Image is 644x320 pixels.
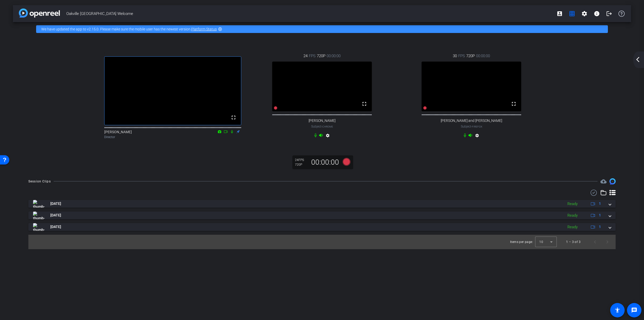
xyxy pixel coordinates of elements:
[321,125,322,128] span: -
[565,213,580,218] div: Ready
[472,125,482,128] span: Firefox
[557,11,563,17] mat-icon: account_box
[471,125,472,128] span: -
[104,47,241,56] div: .
[325,133,331,140] mat-icon: settings
[606,11,612,17] mat-icon: logout
[317,53,325,59] span: 720P
[303,53,308,59] span: 24
[33,212,45,219] img: thumb-nail
[510,239,533,245] div: Items per page:
[441,119,502,123] span: [PERSON_NAME] and [PERSON_NAME]
[600,178,607,184] mat-icon: cloud_upload
[299,158,304,162] span: FPS
[599,213,601,218] span: 1
[565,224,580,230] div: Ready
[50,201,61,206] span: [DATE]
[458,53,465,59] span: FPS
[466,53,475,59] span: 720P
[599,224,601,230] span: 1
[635,56,641,63] mat-icon: arrow_back_ios_new
[609,178,616,184] img: Session clips
[569,11,575,17] mat-icon: grid_on
[19,9,60,18] img: app-logo
[309,119,335,123] span: [PERSON_NAME]
[33,200,45,208] img: thumb-nail
[589,236,601,248] button: Previous page
[311,124,333,129] span: Subject
[453,53,457,59] span: 30
[33,223,45,231] img: thumb-nail
[104,135,241,139] div: Director
[327,53,341,59] span: 00:00:00
[476,53,490,59] span: 00:00:00
[601,236,614,248] button: Next page
[461,124,482,129] span: Subject
[361,101,367,107] mat-icon: fullscreen
[511,101,517,107] mat-icon: fullscreen
[28,179,51,184] div: Session Clips
[295,163,308,167] div: 720P
[322,125,333,128] span: Chrome
[230,114,237,121] mat-icon: fullscreen
[28,212,616,219] mat-expansion-panel-header: thumb-nail[DATE]Ready1
[66,9,553,19] span: Oakville [GEOGRAPHIC_DATA] Welcome
[191,27,217,31] a: Platform Status
[28,200,616,208] mat-expansion-panel-header: thumb-nail[DATE]Ready1
[594,11,600,17] mat-icon: info
[50,213,61,218] span: [DATE]
[28,223,616,231] mat-expansion-panel-header: thumb-nail[DATE]Ready1
[565,201,580,207] div: Ready
[600,178,607,184] span: Destinations for your clips
[309,53,316,59] span: FPS
[581,11,587,17] mat-icon: settings
[566,239,581,245] div: 1 – 3 of 3
[218,27,222,31] mat-icon: highlight_off
[295,158,308,162] div: 24
[50,224,61,230] span: [DATE]
[599,201,601,206] span: 1
[308,158,342,167] div: 00:00:00
[104,129,241,139] div: [PERSON_NAME]
[474,133,480,140] mat-icon: settings
[614,307,621,313] mat-icon: accessibility
[36,25,608,33] div: We have updated the app to v2.15.0. Please make sure the mobile user has the newest version.
[631,307,637,313] mat-icon: message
